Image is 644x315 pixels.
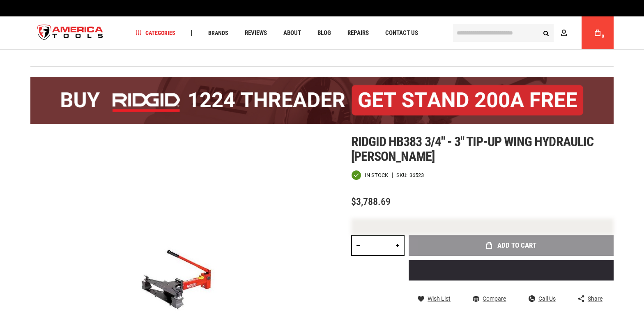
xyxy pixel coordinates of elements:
[283,30,301,36] span: About
[602,34,604,39] span: 0
[385,30,418,36] span: Contact Us
[529,295,556,302] a: Call Us
[30,18,110,48] a: store logo
[351,196,391,207] span: $3,788.69
[588,296,603,301] span: Share
[205,28,232,39] a: Brands
[483,296,506,301] span: Compare
[590,16,605,49] a: 0
[280,28,305,39] a: About
[365,172,388,178] span: In stock
[418,295,451,302] a: Wish List
[245,30,267,36] span: Reviews
[317,30,331,36] span: Blog
[538,25,554,41] button: Search
[30,77,614,124] img: BOGO: Buy the RIDGID® 1224 Threader (26092), get the 92467 200A Stand FREE!
[473,295,506,302] a: Compare
[208,30,228,36] span: Brands
[351,134,593,164] span: Ridgid hb383 3/4" - 3" tip-up wing hydraulic [PERSON_NAME]
[132,28,179,39] a: Categories
[428,296,451,301] span: Wish List
[241,28,271,39] a: Reviews
[136,30,175,36] span: Categories
[538,296,556,301] span: Call Us
[314,28,335,39] a: Blog
[351,170,388,180] div: Availability
[396,172,409,178] strong: SKU
[344,28,373,39] a: Repairs
[347,30,369,36] span: Repairs
[409,172,424,178] div: 36523
[30,18,110,48] img: America Tools
[382,28,422,39] a: Contact Us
